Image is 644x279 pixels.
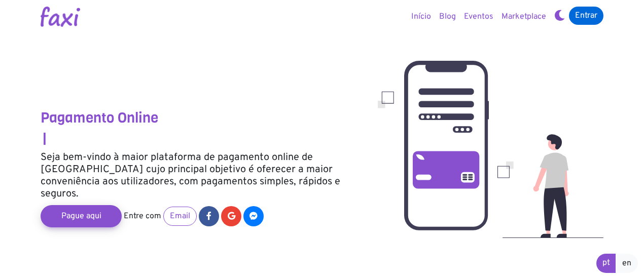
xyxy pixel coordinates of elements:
[41,151,363,200] h5: Seja bem-vindo à maior plataforma de pagamento online de [GEOGRAPHIC_DATA] cujo principal objetiv...
[407,7,435,27] a: Início
[124,211,161,221] span: Entre com
[460,7,497,27] a: Eventos
[569,7,603,25] a: Entrar
[163,207,197,226] a: Email
[616,254,638,273] a: en
[41,109,363,127] h3: Pagamento Online
[497,7,550,27] a: Marketplace
[41,205,122,227] a: Pague aqui
[41,7,80,27] img: Logotipo Faxi Online
[435,7,460,27] a: Blog
[596,254,616,273] a: pt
